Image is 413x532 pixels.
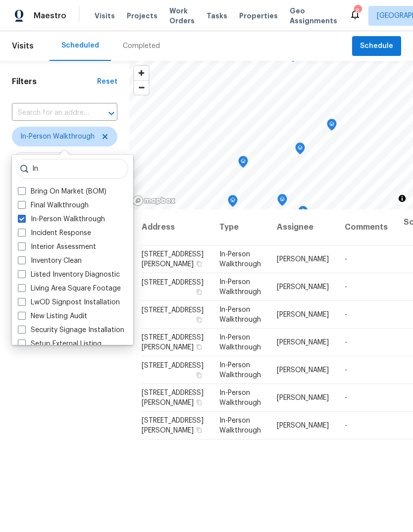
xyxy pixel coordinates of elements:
[18,284,121,293] label: Living Area Square Footage
[298,206,308,221] div: Map marker
[20,132,95,142] span: In-Person Walkthrough
[18,228,91,238] label: Incident Response
[195,342,204,351] button: Copy Address
[61,41,99,50] div: Scheduled
[219,417,261,434] span: In-Person Walkthrough
[134,80,149,95] button: Zoom out
[327,119,337,134] div: Map marker
[360,40,393,52] span: Schedule
[195,371,204,380] button: Copy Address
[345,339,347,346] span: -
[399,193,405,204] span: Toggle attribution
[195,315,204,324] button: Copy Address
[195,398,204,407] button: Copy Address
[277,194,287,209] div: Map marker
[277,422,329,429] span: [PERSON_NAME]
[18,325,124,335] label: Security Signage Installation
[142,334,204,351] span: [STREET_ADDRESS][PERSON_NAME]
[195,259,204,268] button: Copy Address
[97,77,117,87] div: Reset
[18,214,105,224] label: In-Person Walkthrough
[219,251,261,268] span: In-Person Walkthrough
[277,367,329,374] span: [PERSON_NAME]
[18,256,82,266] label: Inventory Clean
[18,270,120,280] label: Listed Inventory Diagnostic
[104,106,118,120] button: Open
[95,11,115,21] span: Visits
[18,187,106,196] label: Bring On Market (BOM)
[134,81,149,95] span: Zoom out
[290,6,337,26] span: Geo Assignments
[142,389,204,406] span: [STREET_ADDRESS][PERSON_NAME]
[195,426,204,435] button: Copy Address
[142,362,204,369] span: [STREET_ADDRESS]
[345,394,347,401] span: -
[277,394,329,401] span: [PERSON_NAME]
[206,12,227,19] span: Tasks
[134,66,149,80] button: Zoom in
[277,311,329,318] span: [PERSON_NAME]
[345,284,347,290] span: -
[277,284,329,290] span: [PERSON_NAME]
[169,6,195,26] span: Work Orders
[12,77,97,87] h1: Filters
[219,389,261,406] span: In-Person Walkthrough
[238,156,248,171] div: Map marker
[337,209,396,245] th: Comments
[277,256,329,263] span: [PERSON_NAME]
[18,297,120,307] label: LwOD Signpost Installation
[12,105,90,121] input: Search for an address...
[396,193,408,204] button: Toggle attribution
[345,256,347,263] span: -
[219,306,261,323] span: In-Person Walkthrough
[277,339,329,346] span: [PERSON_NAME]
[219,279,261,295] span: In-Person Walkthrough
[142,417,204,434] span: [STREET_ADDRESS][PERSON_NAME]
[18,339,102,349] label: Setup External Listing
[228,195,238,210] div: Map marker
[345,422,347,429] span: -
[239,11,278,21] span: Properties
[219,362,261,379] span: In-Person Walkthrough
[142,307,204,314] span: [STREET_ADDRESS]
[269,209,337,245] th: Assignee
[12,35,34,57] span: Visits
[132,195,176,206] a: Mapbox homepage
[345,311,347,318] span: -
[18,311,87,321] label: New Listing Audit
[345,367,347,374] span: -
[211,209,269,245] th: Type
[127,11,157,21] span: Projects
[141,209,211,245] th: Address
[352,36,401,56] button: Schedule
[18,200,89,210] label: Final Walkthrough
[295,143,305,158] div: Map marker
[219,334,261,351] span: In-Person Walkthrough
[195,288,204,296] button: Copy Address
[34,11,66,21] span: Maestro
[142,279,204,286] span: [STREET_ADDRESS]
[142,251,204,268] span: [STREET_ADDRESS][PERSON_NAME]
[123,41,160,51] div: Completed
[18,242,96,252] label: Interior Assessment
[354,6,361,16] div: 8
